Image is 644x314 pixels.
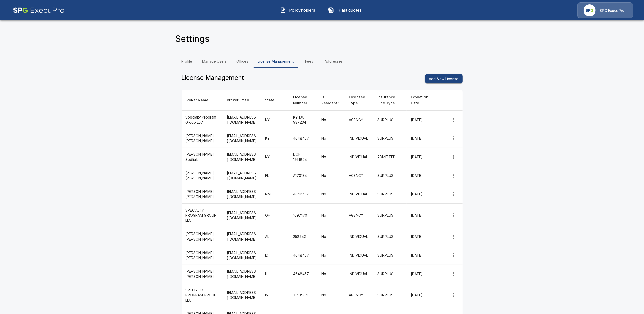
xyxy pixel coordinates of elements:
td: [DATE] [407,204,436,227]
td: ID [261,246,289,265]
td: No [317,129,345,148]
td: KY: DOI-937234 [289,111,318,129]
td: INDIVIDUAL [345,185,373,204]
th: License Number [289,90,318,111]
button: more [448,269,458,279]
td: [EMAIL_ADDRESS][DOMAIN_NAME] [223,204,261,227]
td: [EMAIL_ADDRESS][DOMAIN_NAME] [223,283,261,307]
button: more [448,250,458,260]
td: [DATE] [407,111,436,129]
td: AL [261,227,289,246]
td: 258242 [289,227,318,246]
td: [EMAIL_ADDRESS][DOMAIN_NAME] [223,246,261,265]
h5: License Management [182,74,244,82]
td: IL [261,265,289,283]
td: [PERSON_NAME] [PERSON_NAME] [182,129,223,148]
button: more [448,115,458,125]
td: 3140964 [289,283,318,307]
td: No [317,111,345,129]
td: AGENCY [345,204,373,227]
th: Is Resident? [317,90,345,111]
span: Past quotes [336,7,364,13]
td: SPECIALTY PROGRAM GROUP LLC [182,283,223,307]
td: SPECIALTY PROGRAM GROUP LLC [182,204,223,227]
span: Policyholders [288,7,316,13]
img: Past quotes Icon [328,7,334,13]
td: IN [261,283,289,307]
button: more [448,189,458,199]
th: Broker Email [223,90,261,111]
td: [PERSON_NAME] [PERSON_NAME] [182,185,223,204]
td: ADMITTED [373,148,407,166]
td: NM [261,185,289,204]
td: INDIVIDUAL [345,227,373,246]
td: [DATE] [407,265,436,283]
td: INDIVIDUAL [345,129,373,148]
td: AGENCY [345,283,373,307]
a: License Management [254,55,298,68]
td: No [317,148,345,166]
td: 1097170 [289,204,318,227]
a: Fees [298,55,321,68]
a: Addresses [321,55,347,68]
button: more [448,232,458,242]
button: Policyholders IconPolicyholders [276,4,320,17]
td: [PERSON_NAME] [PERSON_NAME] [182,265,223,283]
td: [EMAIL_ADDRESS][DOMAIN_NAME] [223,111,261,129]
td: No [317,283,345,307]
td: [EMAIL_ADDRESS][DOMAIN_NAME] [223,185,261,204]
td: DOI-1261894 [289,148,318,166]
td: INDIVIDUAL [345,246,373,265]
td: [DATE] [407,185,436,204]
button: more [448,171,458,181]
td: [PERSON_NAME] [PERSON_NAME] [182,246,223,265]
td: [DATE] [407,246,436,265]
th: State [261,90,289,111]
img: Policyholders Icon [280,7,286,13]
td: SURPLUS [373,166,407,185]
td: [PERSON_NAME] [PERSON_NAME] [182,227,223,246]
td: KY [261,148,289,166]
button: more [448,133,458,143]
td: SURPLUS [373,111,407,129]
td: SURPLUS [373,185,407,204]
td: 4648457 [289,246,318,265]
a: Offices [231,55,254,68]
a: Manage Users [198,55,231,68]
td: [PERSON_NAME] [PERSON_NAME] [182,166,223,185]
td: No [317,185,345,204]
td: SURPLUS [373,265,407,283]
button: more [448,290,458,300]
td: No [317,265,345,283]
td: No [317,246,345,265]
th: Expiration Date [407,90,436,111]
td: [PERSON_NAME] Sedliak [182,148,223,166]
td: AGENCY [345,111,373,129]
img: Agency Icon [584,4,596,16]
td: SURPLUS [373,204,407,227]
button: Add New License [425,74,463,84]
td: 4648457 [289,185,318,204]
td: 4648457 [289,265,318,283]
td: SURPLUS [373,283,407,307]
td: OH [261,204,289,227]
a: Profile [175,55,198,68]
td: KY [261,129,289,148]
td: 4648457 [289,129,318,148]
td: No [317,166,345,185]
button: more [448,152,458,162]
td: [EMAIL_ADDRESS][DOMAIN_NAME] [223,166,261,185]
td: [EMAIL_ADDRESS][DOMAIN_NAME] [223,148,261,166]
td: SURPLUS [373,246,407,265]
td: KY [261,111,289,129]
td: [EMAIL_ADDRESS][DOMAIN_NAME] [223,227,261,246]
td: A170134 [289,166,318,185]
td: [DATE] [407,166,436,185]
td: [DATE] [407,129,436,148]
td: [DATE] [407,227,436,246]
td: No [317,204,345,227]
td: [DATE] [407,148,436,166]
td: Specialty Program Group LLC [182,111,223,129]
a: Agency IconSPG ExecuPro [577,2,633,18]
